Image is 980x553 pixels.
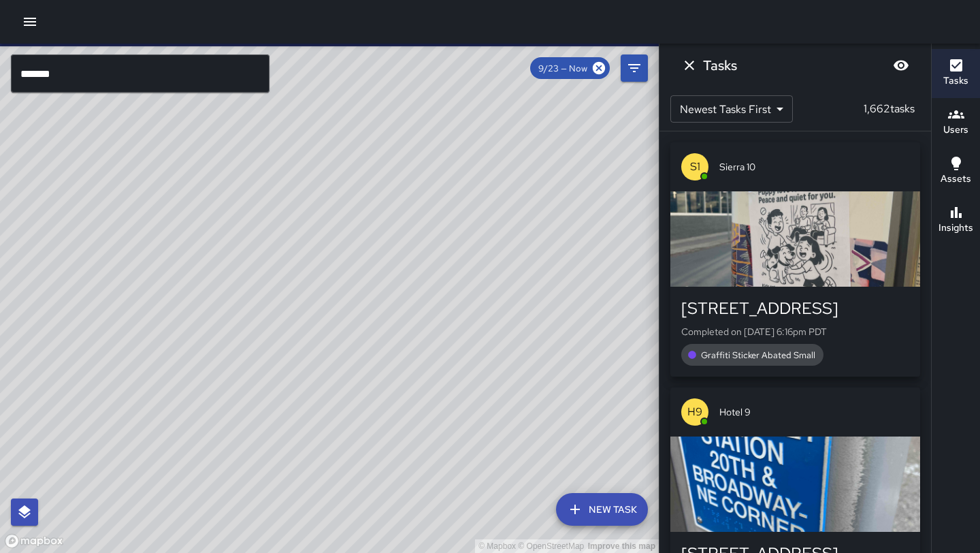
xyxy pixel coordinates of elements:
[687,404,702,420] p: H9
[681,325,909,338] p: Completed on [DATE] 6:16pm PDT
[670,95,793,123] div: Newest Tasks First
[530,57,610,79] div: 9/23 — Now
[621,54,648,82] button: Filters
[670,142,920,377] button: S1Sierra 10[STREET_ADDRESS]Completed on [DATE] 6:16pm PDTGraffiti Sticker Abated Small
[932,147,980,196] button: Assets
[719,405,909,419] span: Hotel 9
[530,63,595,74] span: 9/23 — Now
[676,52,703,79] button: Dismiss
[681,298,909,319] div: [STREET_ADDRESS]
[938,221,973,236] h6: Insights
[932,98,980,147] button: Users
[693,349,823,361] span: Graffiti Sticker Abated Small
[703,54,737,76] h6: Tasks
[943,123,968,138] h6: Users
[932,196,980,245] button: Insights
[932,49,980,98] button: Tasks
[941,172,971,187] h6: Assets
[887,52,915,79] button: Blur
[556,493,648,526] button: New Task
[943,74,968,89] h6: Tasks
[719,160,909,174] span: Sierra 10
[690,159,700,175] p: S1
[858,101,920,117] p: 1,662 tasks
